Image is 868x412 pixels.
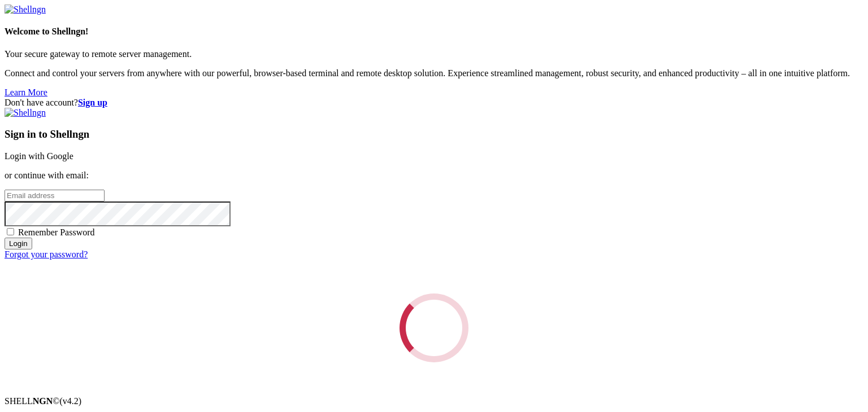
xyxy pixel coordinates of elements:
[7,228,14,235] input: Remember Password
[5,87,47,97] a: Learn More
[5,5,46,15] img: Shellngn
[33,396,53,406] b: NGN
[5,98,863,108] div: Don't have account?
[18,227,95,237] span: Remember Password
[5,249,88,259] a: Forgot your password?
[5,49,863,59] p: Your secure gateway to remote server management.
[5,170,863,181] p: or continue with email:
[5,128,863,141] h3: Sign in to Shellngn
[60,396,82,406] span: 4.2.0
[400,293,468,362] div: Loading...
[5,108,46,118] img: Shellngn
[5,396,81,406] span: SHELL ©
[5,68,863,78] p: Connect and control your servers from anywhere with our powerful, browser-based terminal and remo...
[78,98,107,107] a: Sign up
[5,27,863,37] h4: Welcome to Shellngn!
[5,238,32,249] input: Login
[5,151,73,161] a: Login with Google
[5,190,105,201] input: Email address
